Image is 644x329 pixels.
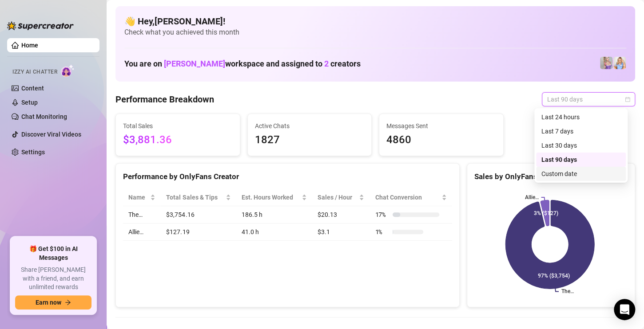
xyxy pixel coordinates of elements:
[21,85,44,92] a: Content
[324,59,329,68] span: 2
[124,59,361,69] h1: You are on workspace and assigned to creators
[541,169,620,179] div: Custom date
[312,223,370,241] td: $3.1
[166,192,224,202] span: Total Sales & Tips
[15,295,91,309] button: Earn nowarrow-right
[312,189,370,206] th: Sales / Hour
[536,167,626,181] div: Custom date
[525,194,538,200] text: Allie…
[123,132,233,149] span: $3,881.36
[15,266,91,292] span: Share [PERSON_NAME] with a friend, and earn unlimited rewards
[124,27,626,37] span: Check what you achieved this month
[375,210,389,219] span: 17 %
[236,223,312,241] td: 41.0 h
[115,93,214,106] h4: Performance Breakdown
[536,138,626,153] div: Last 30 days
[614,299,635,320] div: Open Intercom Messenger
[161,206,236,223] td: $3,754.16
[541,126,620,136] div: Last 7 days
[161,189,236,206] th: Total Sales & Tips
[625,97,630,102] span: calendar
[541,141,620,150] div: Last 30 days
[123,223,161,241] td: Allie…
[536,110,626,124] div: Last 24 hours
[370,189,452,206] th: Chat Conversion
[474,171,628,183] div: Sales by OnlyFans Creator
[123,121,233,131] span: Total Sales
[124,15,626,27] h4: 👋 Hey, [PERSON_NAME] !
[561,288,573,294] text: The…
[161,223,236,241] td: $127.19
[15,245,91,262] span: 🎁 Get $100 in AI Messages
[123,171,452,183] div: Performance by OnlyFans Creator
[21,99,38,106] a: Setup
[318,192,357,202] span: Sales / Hour
[600,57,612,69] img: Allie
[61,64,75,77] img: AI Chatter
[12,68,57,76] span: Izzy AI Chatter
[536,153,626,167] div: Last 90 days
[541,112,620,122] div: Last 24 hours
[7,21,74,30] img: logo-BBDzfeDw.svg
[123,206,161,223] td: The…
[536,124,626,138] div: Last 7 days
[128,192,148,202] span: Name
[21,131,81,138] a: Discover Viral Videos
[65,299,71,305] span: arrow-right
[613,57,626,69] img: The
[375,227,389,237] span: 1 %
[312,206,370,223] td: $20.13
[255,132,365,149] span: 1827
[36,299,61,306] span: Earn now
[386,121,496,131] span: Messages Sent
[386,132,496,149] span: 4860
[164,59,225,68] span: [PERSON_NAME]
[21,113,67,120] a: Chat Monitoring
[21,42,38,49] a: Home
[547,93,630,106] span: Last 90 days
[541,155,620,164] div: Last 90 days
[236,206,312,223] td: 186.5 h
[375,192,439,202] span: Chat Conversion
[255,121,365,131] span: Active Chats
[21,149,45,156] a: Settings
[242,192,300,202] div: Est. Hours Worked
[123,189,161,206] th: Name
